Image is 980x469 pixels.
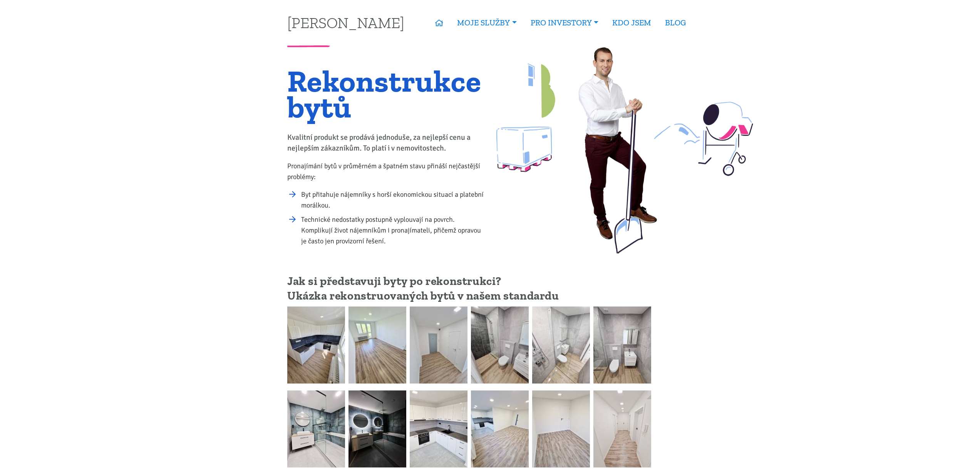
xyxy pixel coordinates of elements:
[605,14,658,32] a: KDO JSEM
[287,390,345,467] img: byt-po-rekonstrukci-2-01-small.jpg
[287,68,485,120] h1: Rekonstrukce bytů
[287,15,404,30] a: [PERSON_NAME]
[532,307,590,384] img: new-5-small.jpg
[348,390,406,467] img: byt-po-rekonstrukci-2-02-small.jpg
[287,274,693,303] h2: Jak si představuji byty po rekonstrukci? Ukázka rekonstruovaných bytů v našem standardu
[301,214,485,246] li: Technické nedostatky postupně vyplouvají na povrch. Komplikují život nájemníkům i pronajímateli, ...
[593,307,651,384] img: new-6-small.jpg
[348,307,406,384] img: new-2-small.jpg
[593,390,651,467] img: byt-po-rekonstrukci-2-06-small.jpg
[524,14,605,32] a: PRO INVESTORY
[471,390,529,467] img: byt-po-rekonstrukci-2-04-small.jpg
[287,132,485,154] p: Kvalitní produkt se prodává jednoduše, za nejlepší cenu a nejlepším zákazníkům. To platí i v nemo...
[287,307,345,384] img: new-1-small.jpg
[287,161,485,182] p: Pronajímání bytů v průměrném a špatném stavu přináší nejčastější problémy:
[410,307,467,384] img: new-3-small.jpg
[471,307,529,384] img: new-4-small.jpg
[410,390,467,467] img: byt-po-rekonstrukci-2-03-small.jpg
[532,390,590,467] img: byt-po-rekonstrukci-2-05-small.jpg
[658,14,693,32] a: BLOG
[301,189,485,211] li: Byt přitahuje nájemníky s horší ekonomickou situací a platební morálkou.
[450,14,523,32] a: MOJE SLUŽBY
